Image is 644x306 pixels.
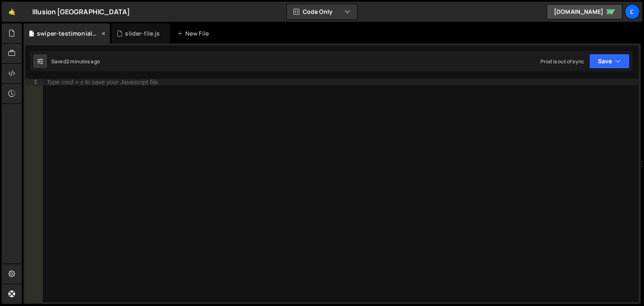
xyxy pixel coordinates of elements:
[540,58,584,65] div: Prod is out of sync
[37,29,100,38] div: swiper-testimonials.js
[66,58,100,65] div: 2 minutes ago
[47,79,159,85] div: Type cmd + s to save your Javascript file.
[625,4,640,19] a: L'
[2,2,22,22] a: 🤙
[287,4,357,19] button: Code Only
[125,29,160,38] div: slider-file.js
[51,58,100,65] div: Saved
[32,7,130,17] div: Illusion [GEOGRAPHIC_DATA]
[177,29,212,38] div: New File
[25,79,43,86] div: 1
[589,54,630,69] button: Save
[547,4,622,19] a: [DOMAIN_NAME]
